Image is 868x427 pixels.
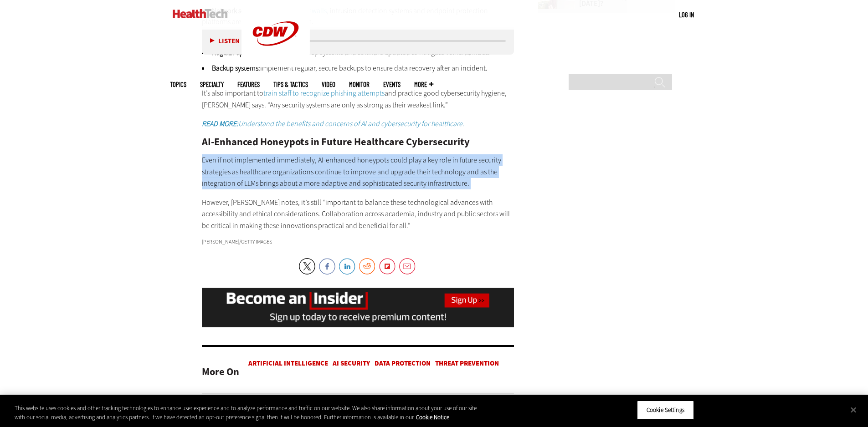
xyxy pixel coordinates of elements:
[637,401,694,420] button: Cookie Settings
[333,359,370,368] a: AI Security
[241,60,310,70] a: CDW
[202,137,514,147] h2: AI-Enhanced Honeypots in Future Healthcare Cybersecurity
[200,81,224,88] span: Specialty
[202,363,239,381] h3: More On
[679,10,694,19] a: Log in
[202,154,514,189] p: Even if not implemented immediately, AI-enhanced honeypots could play a key role in future securi...
[416,413,449,421] a: More information about your privacy
[202,119,464,128] a: READ MORE:Understand the benefits and concerns of AI and cybersecurity for healthcare.
[322,81,335,88] a: Video
[173,9,228,18] img: Home
[15,404,478,422] div: This website uses cookies and other tracking technologies to enhance user experience and to analy...
[237,81,260,88] a: Features
[202,197,514,232] p: However, [PERSON_NAME] notes, it’s still “important to balance these technological advances with ...
[273,81,308,88] a: Tips & Tactics
[202,119,238,128] strong: READ MORE:
[435,359,499,368] a: Threat Prevention
[248,359,328,368] a: Artificial Intelligence
[843,400,863,420] button: Close
[414,81,433,88] span: More
[383,81,401,88] a: Events
[375,359,431,368] a: Data protection
[170,81,186,88] span: Topics
[679,10,694,20] div: User menu
[202,119,464,128] em: Understand the benefits and concerns of AI and cybersecurity for healthcare.
[202,239,514,244] div: [PERSON_NAME]/Getty Images
[349,81,370,88] a: MonITor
